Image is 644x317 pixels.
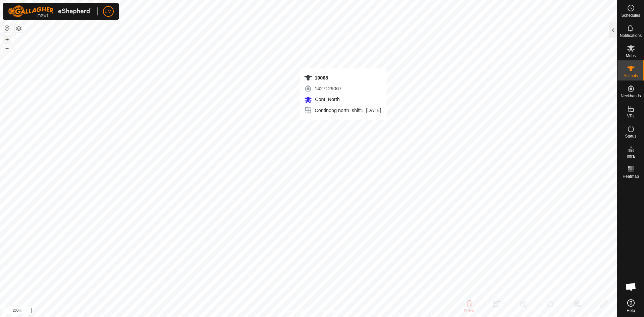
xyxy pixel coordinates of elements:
div: 19068 [304,74,381,82]
span: Mobs [626,54,636,58]
span: JM [105,8,112,15]
a: Contact Us [315,308,335,314]
img: Gallagher Logo [8,5,92,17]
span: Infra [627,154,635,158]
a: Help [618,297,644,315]
span: Neckbands [621,94,641,98]
button: + [3,35,11,43]
a: Privacy Policy [282,308,307,314]
button: Map Layers [15,24,23,33]
span: Heatmap [623,174,639,178]
span: Schedules [621,13,640,17]
span: Cont_North [313,97,339,102]
span: Notifications [620,34,642,38]
button: Reset Map [3,24,11,32]
span: Help [627,309,635,313]
span: VPs [627,114,634,118]
div: Continong north_shift1_[DATE] [304,106,381,114]
div: Open chat [621,277,641,297]
span: Status [625,134,636,138]
button: – [3,44,11,52]
span: Animals [624,74,638,78]
div: 1427129067 [304,85,381,93]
